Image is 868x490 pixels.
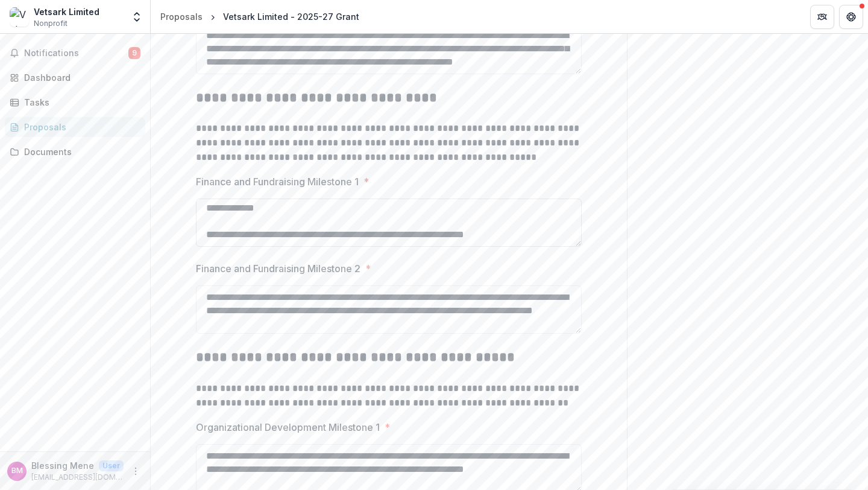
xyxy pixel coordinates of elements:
[196,261,360,276] p: Finance and Fundraising Milestone 2
[24,48,128,59] span: Notifications
[156,8,364,25] nav: breadcrumb
[31,472,124,483] p: [EMAIL_ADDRESS][DOMAIN_NAME]
[5,68,145,87] a: Dashboard
[99,460,124,471] p: User
[5,142,145,162] a: Documents
[34,5,99,18] div: Vetsark Limited
[24,71,136,84] div: Dashboard
[31,459,94,472] p: Blessing Mene
[128,5,145,29] button: Open entity switcher
[810,5,834,29] button: Partners
[10,7,29,27] img: Vetsark Limited
[5,117,145,137] a: Proposals
[24,145,136,158] div: Documents
[196,420,380,434] p: Organizational Development Milestone 1
[196,174,359,189] p: Finance and Fundraising Milestone 1
[34,18,68,29] span: Nonprofit
[24,96,136,109] div: Tasks
[128,464,143,479] button: More
[128,47,140,59] span: 9
[839,5,863,29] button: Get Help
[223,10,359,23] div: Vetsark Limited - 2025-27 Grant
[160,10,203,23] div: Proposals
[11,467,23,475] div: Blessing Mene
[5,43,145,63] button: Notifications9
[5,92,145,112] a: Tasks
[156,8,207,25] a: Proposals
[24,121,136,133] div: Proposals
